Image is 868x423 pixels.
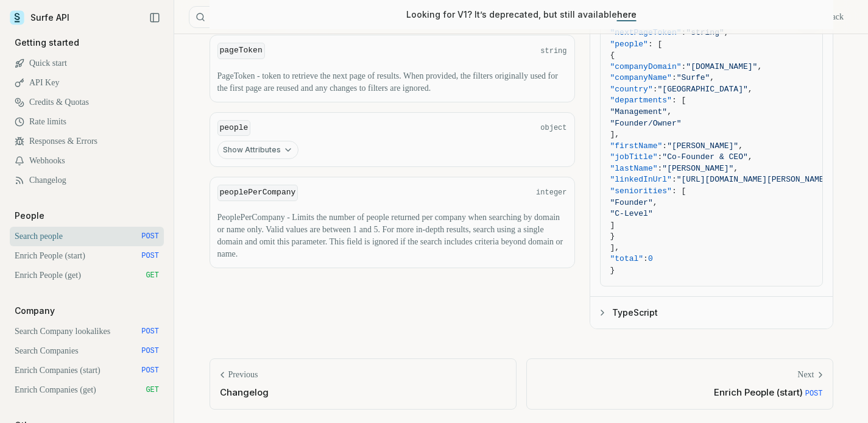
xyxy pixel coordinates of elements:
[748,85,753,94] span: ,
[217,43,265,59] code: pageToken
[653,85,658,94] span: :
[540,46,566,56] span: string
[217,70,567,94] p: PageToken - token to retrieve the next page of results. When provided, the filters originally use...
[141,327,159,336] span: POST
[738,141,743,151] span: ,
[10,151,164,171] a: Webhooks
[217,120,251,137] code: people
[653,198,658,207] span: ,
[686,62,757,71] span: "[DOMAIN_NAME]"
[610,187,672,196] span: "seniorities"
[210,358,517,409] a: PreviousChangelog
[526,358,833,409] a: NextEnrich People (start) POST
[189,6,493,28] button: Search⌘K
[406,9,637,21] p: Looking for V1? It’s deprecated, but still available
[217,211,567,260] p: PeoplePerCompany - Limits the number of people returned per company when searching by domain or n...
[228,369,258,381] p: Previous
[610,141,663,151] span: "firstName"
[610,40,648,49] span: "people"
[748,152,753,162] span: ,
[590,297,833,329] button: TypeScript
[141,366,159,375] span: POST
[662,164,733,173] span: "[PERSON_NAME]"
[146,385,159,395] span: GET
[610,130,620,139] span: ],
[643,254,648,263] span: :
[10,9,69,27] a: Surfe API
[217,141,298,159] button: Show Attributes
[672,73,677,82] span: :
[662,141,667,151] span: :
[677,175,833,184] span: "[URL][DOMAIN_NAME][PERSON_NAME]"
[590,6,833,297] div: Response
[610,221,615,230] span: ]
[10,210,49,222] p: People
[648,40,662,49] span: : [
[10,361,164,380] a: Enrich Companies (start) POST
[10,73,164,93] a: API Key
[658,152,663,162] span: :
[610,254,644,263] span: "total"
[10,380,164,400] a: Enrich Companies (get) GET
[10,305,60,317] p: Company
[805,389,823,398] span: POST
[677,73,710,82] span: "Surfe"
[672,175,677,184] span: :
[757,62,762,71] span: ,
[610,73,672,82] span: "companyName"
[667,141,738,151] span: "[PERSON_NAME]"
[10,341,164,361] a: Search Companies POST
[10,37,84,49] p: Getting started
[141,251,159,261] span: POST
[610,164,658,173] span: "lastName"
[10,93,164,112] a: Credits & Quotas
[10,227,164,246] a: Search people POST
[610,175,672,184] span: "linkedInUrl"
[610,62,682,71] span: "companyDomain"
[797,369,814,381] p: Next
[667,107,672,116] span: ,
[672,96,686,105] span: : [
[10,171,164,190] a: Changelog
[537,386,823,399] p: Enrich People (start)
[146,271,159,280] span: GET
[610,107,668,116] span: "Management"
[141,346,159,356] span: POST
[710,73,715,82] span: ,
[536,188,566,197] span: integer
[610,152,658,162] span: "jobTitle"
[648,254,653,263] span: 0
[610,85,653,94] span: "country"
[10,54,164,73] a: Quick start
[733,164,738,173] span: ,
[662,152,747,162] span: "Co-Founder & CEO"
[658,85,748,94] span: "[GEOGRAPHIC_DATA]"
[540,123,566,133] span: object
[146,9,164,27] button: Collapse Sidebar
[10,112,164,132] a: Rate limits
[672,187,686,196] span: : [
[610,266,615,275] span: }
[10,246,164,266] a: Enrich People (start) POST
[610,51,615,60] span: {
[617,9,637,20] a: here
[220,386,506,399] p: Changelog
[610,198,653,207] span: "Founder"
[217,185,298,201] code: peoplePerCompany
[658,164,663,173] span: :
[610,96,672,105] span: "departments"
[682,62,686,71] span: :
[610,119,682,128] span: "Founder/Owner"
[610,209,653,218] span: "C-Level"
[610,232,615,241] span: }
[141,232,159,241] span: POST
[10,322,164,341] a: Search Company lookalikes POST
[610,243,620,252] span: ],
[10,266,164,285] a: Enrich People (get) GET
[10,132,164,151] a: Responses & Errors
